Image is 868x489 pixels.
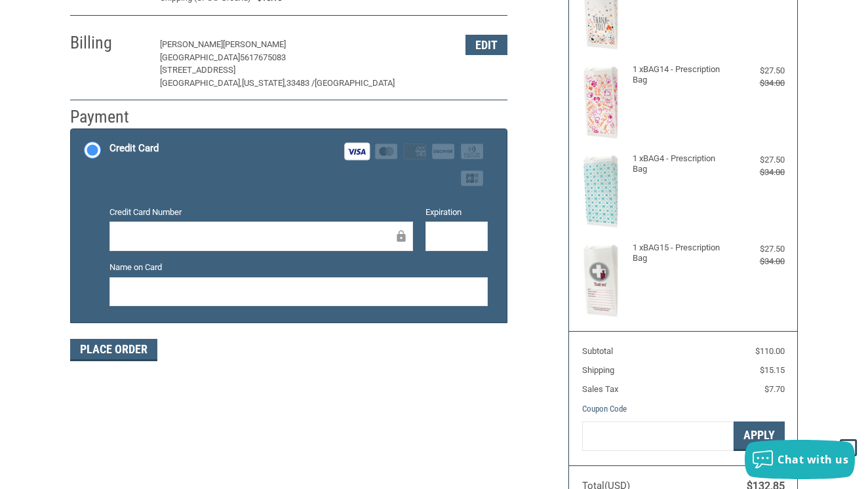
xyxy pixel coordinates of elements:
label: Expiration [425,206,488,219]
button: Chat with us [745,440,855,479]
h2: Payment [70,106,147,128]
span: [GEOGRAPHIC_DATA], [160,78,242,88]
span: 5617675083 [240,52,286,62]
span: $15.15 [760,365,785,375]
h4: 1 x BAG4 - Prescription Bag [633,153,731,175]
span: $110.00 [755,346,785,356]
span: Chat with us [778,452,848,467]
label: Name on Card [109,261,488,274]
div: $34.00 [734,77,784,90]
div: $27.50 [734,153,784,166]
span: Shipping [582,365,614,375]
span: Subtotal [582,346,613,356]
div: $34.00 [734,166,784,179]
span: [PERSON_NAME] [223,39,286,49]
a: Coupon Code [582,404,627,414]
span: Sales Tax [582,384,618,394]
label: Credit Card Number [109,206,413,219]
div: $27.50 [734,64,784,77]
span: 33483 / [286,78,315,88]
span: [GEOGRAPHIC_DATA] [315,78,395,88]
span: [PERSON_NAME] [160,39,223,49]
h4: 1 x BAG14 - Prescription Bag [633,64,731,86]
h2: Billing [70,32,147,54]
div: $34.00 [734,255,784,268]
span: [US_STATE], [242,78,286,88]
button: Apply [734,421,785,451]
button: Place Order [70,339,157,361]
div: $27.50 [734,243,784,256]
input: Gift Certificate or Coupon Code [582,421,734,451]
button: Edit [465,35,507,55]
div: Credit Card [109,138,159,159]
span: $7.70 [764,384,785,394]
span: [STREET_ADDRESS] [160,65,235,75]
h4: 1 x BAG15 - Prescription Bag [633,243,731,264]
span: [GEOGRAPHIC_DATA] [160,52,240,62]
